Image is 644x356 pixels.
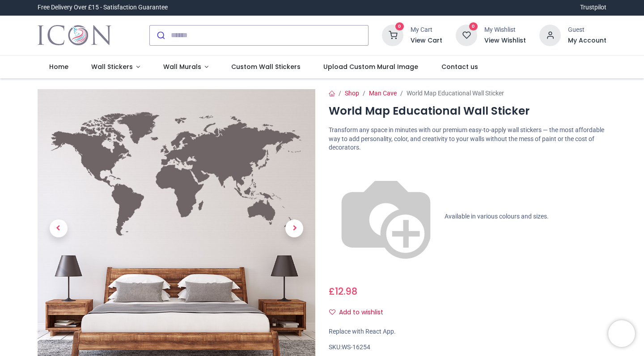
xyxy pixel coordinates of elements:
a: Wall Murals [152,56,220,79]
span: WS-16254 [342,343,370,351]
span: 12.98 [335,285,357,298]
span: Contact us [441,62,478,71]
div: Guest [568,26,606,34]
a: My Account [568,36,606,45]
span: Wall Stickers [91,62,133,71]
div: SKU: [329,343,606,352]
div: Free Delivery Over £15 - Satisfaction Guarantee [38,3,168,12]
span: Home [49,62,68,71]
span: Upload Custom Mural Image [323,62,418,71]
a: 0 [456,31,477,38]
span: Wall Murals [163,62,201,71]
h1: World Map Educational Wall Sticker [329,103,606,119]
span: £ [329,285,357,298]
i: Add to wishlist [329,309,335,315]
a: Man Cave [369,90,397,97]
a: Trustpilot [580,3,606,12]
div: Replace with React App. [329,327,606,336]
button: Add to wishlistAdd to wishlist [329,305,391,320]
a: Logo of Icon Wall Stickers [38,23,111,48]
span: World Map Educational Wall Sticker [407,90,504,97]
span: Available in various colours and sizes. [445,213,549,220]
sup: 0 [469,22,478,31]
button: Submit [150,26,171,45]
div: My Cart [411,26,442,34]
span: Custom Wall Stickers [231,62,301,71]
a: View Wishlist [484,36,526,45]
a: Previous [38,131,79,326]
img: Icon Wall Stickers [38,23,111,48]
span: Previous [50,219,68,237]
p: Transform any space in minutes with our premium easy-to-apply wall stickers — the most affordable... [329,126,606,152]
iframe: Brevo live chat [608,320,635,347]
div: My Wishlist [484,26,526,34]
img: color-wheel.png [329,159,443,274]
sup: 0 [395,22,404,31]
a: Next [274,131,315,326]
span: Next [285,219,303,237]
a: Wall Stickers [80,56,152,79]
a: View Cart [411,36,442,45]
a: Shop [345,90,359,97]
a: 0 [382,31,403,38]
